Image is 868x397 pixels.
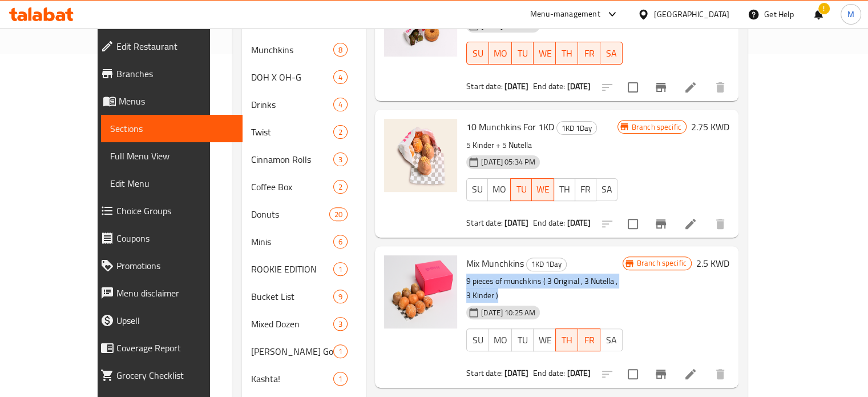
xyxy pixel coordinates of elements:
span: Branches [116,67,233,81]
div: items [333,372,348,386]
span: End date: [533,215,565,230]
div: items [333,290,348,303]
button: FR [575,178,596,201]
span: SU [471,45,485,62]
span: Munchkins [251,43,333,57]
button: WE [532,178,554,201]
span: 1 [334,374,347,384]
a: Edit menu item [684,217,697,231]
span: SA [605,45,618,62]
span: 2 [334,127,347,138]
button: delete [706,360,734,388]
h6: 2.5 KWD [696,255,729,271]
span: MO [492,181,506,198]
div: DOH X OH-G4 [242,63,366,91]
div: 1KD 1Day [556,121,597,135]
span: Start date: [466,79,503,94]
span: SU [471,181,483,198]
div: ROOKIE EDITION1 [242,255,366,283]
button: TU [511,328,534,351]
span: [DATE] 10:25 AM [477,307,540,318]
span: SU [471,332,485,348]
div: Coffee Box2 [242,173,366,200]
span: ROOKIE EDITION [251,262,333,276]
button: SU [466,178,488,201]
div: DOH X OH-G [251,70,333,84]
a: Coverage Report [91,334,243,362]
div: items [333,235,348,248]
span: Menus [119,94,233,108]
a: Full Menu View [101,142,243,170]
button: SA [600,328,623,351]
b: [DATE] [567,79,591,94]
b: [DATE] [567,366,591,380]
span: FR [583,332,596,348]
div: items [329,207,348,221]
span: Select to update [621,75,645,99]
span: End date: [533,366,565,380]
span: MO [494,45,507,62]
div: Cinnamon Rolls [251,153,333,166]
span: Minis [251,235,333,248]
a: Upsell [91,307,243,334]
div: items [333,98,348,111]
a: Edit Menu [101,170,243,197]
div: items [333,180,348,194]
span: Choice Groups [116,204,233,218]
span: FR [580,181,592,198]
button: WE [533,328,556,351]
div: Munchkins8 [242,36,366,63]
span: Start date: [466,366,503,380]
span: Twist [251,125,333,139]
span: Menu disclaimer [116,286,233,300]
div: items [333,344,348,358]
span: Branch specific [632,258,691,268]
span: 1 [334,264,347,275]
span: [DATE] 05:34 PM [477,157,540,167]
div: Drinks [251,98,333,111]
a: Menu disclaimer [91,279,243,307]
a: Grocery Checklist [91,362,243,389]
p: 9 pieces of munchkins ( 3 Original , 3 Nutella , 3 Kinder ) [466,274,622,303]
b: [DATE] [567,215,591,230]
span: 20 [330,209,347,220]
span: SA [601,181,613,198]
img: Mix Munchkins [384,255,457,328]
span: Coffee Box [251,180,333,194]
button: SU [466,42,489,65]
span: End date: [533,79,565,94]
a: Promotions [91,252,243,279]
h6: 2.75 KWD [691,119,729,135]
div: Kashta! [251,372,333,386]
a: Sections [101,115,243,142]
div: items [333,125,348,139]
span: Select to update [621,212,645,236]
span: 8 [334,45,347,55]
span: M [847,8,854,21]
span: Edit Restaurant [116,39,233,53]
span: TH [560,332,574,348]
button: FR [578,42,600,65]
div: Mixed Dozen3 [242,310,366,338]
span: Donuts [251,207,329,221]
span: TU [516,332,530,348]
span: 4 [334,72,347,83]
span: 6 [334,236,347,247]
button: SA [596,178,617,201]
div: items [333,317,348,331]
span: 1KD 1Day [527,258,566,271]
a: Menus [91,87,243,115]
div: Menu-management [530,7,600,21]
div: Cinnamon Rolls3 [242,146,366,173]
div: items [333,43,348,57]
button: MO [488,328,512,351]
b: [DATE] [504,366,528,380]
span: WE [538,332,551,348]
span: FR [583,45,596,62]
b: [DATE] [504,215,528,230]
button: TU [512,42,534,65]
